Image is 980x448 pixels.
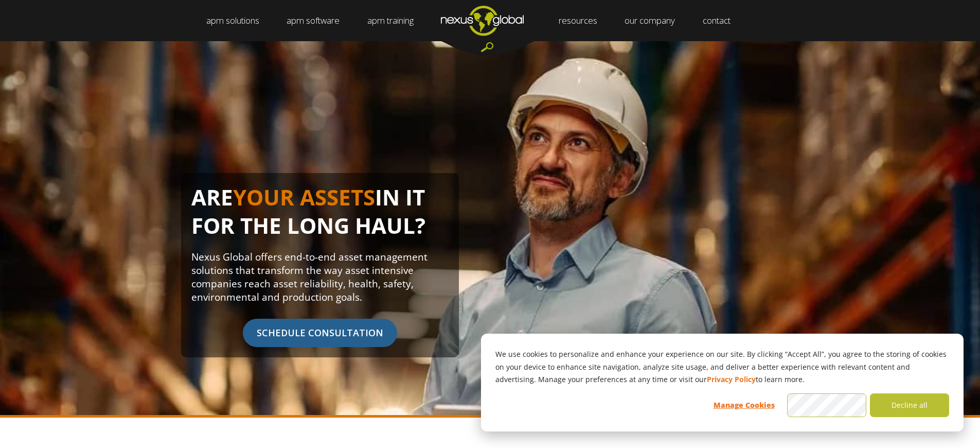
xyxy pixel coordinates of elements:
[870,393,949,417] button: Decline all
[191,183,449,250] h1: ARE IN IT FOR THE LONG HAUL?
[787,393,866,417] button: Accept all
[481,334,964,432] div: Cookie banner
[243,319,397,347] span: SCHEDULE CONSULTATION
[707,373,756,386] a: Privacy Policy
[191,250,449,304] p: Nexus Global offers end-to-end asset management solutions that transform the way asset intensive ...
[233,182,375,212] span: YOUR ASSETS
[495,348,949,386] p: We use cookies to personalize and enhance your experience on our site. By clicking “Accept All”, ...
[704,393,783,417] button: Manage Cookies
